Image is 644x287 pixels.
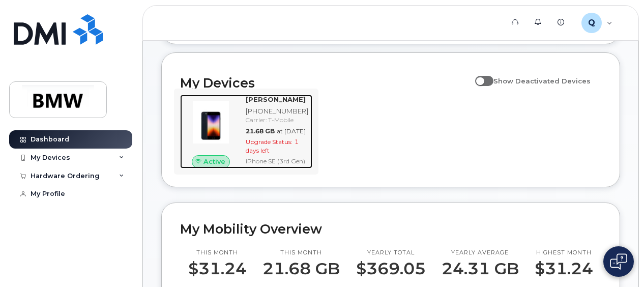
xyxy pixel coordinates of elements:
[246,138,299,154] span: 1 days left
[588,17,595,29] span: Q
[442,249,519,257] p: Yearly average
[574,13,620,33] div: QT75126
[535,260,593,278] p: $31.24
[180,221,601,237] h2: My Mobility Overview
[277,127,306,135] span: at [DATE]
[262,249,340,257] p: This month
[493,77,591,85] span: Show Deactivated Devices
[356,260,426,278] p: $369.05
[610,253,627,270] img: Open chat
[535,249,593,257] p: Highest month
[188,260,247,278] p: $31.24
[475,71,483,79] input: Show Deactivated Devices
[246,106,308,116] div: [PHONE_NUMBER]
[188,249,247,257] p: This month
[203,157,225,166] span: Active
[180,75,470,91] h2: My Devices
[188,100,233,145] img: image20231002-3703462-1angbar.jpeg
[262,260,340,278] p: 21.68 GB
[246,116,308,124] div: Carrier: T-Mobile
[356,249,426,257] p: Yearly total
[246,95,306,103] strong: [PERSON_NAME]
[246,127,275,135] span: 21.68 GB
[246,157,308,165] div: iPhone SE (3rd Gen)
[180,95,312,168] a: Active[PERSON_NAME][PHONE_NUMBER]Carrier: T-Mobile21.68 GBat [DATE]Upgrade Status:1 days leftiPho...
[246,138,292,146] span: Upgrade Status:
[442,260,519,278] p: 24.31 GB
